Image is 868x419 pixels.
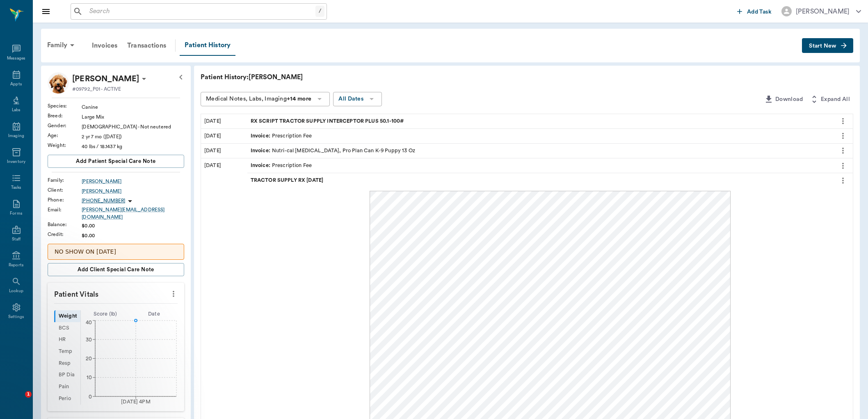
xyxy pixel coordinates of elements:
p: [PHONE_NUMBER] [82,197,125,204]
button: Close drawer [38,3,54,20]
div: Lookup [9,288,23,294]
div: Species : [48,102,82,110]
a: Invoices [87,36,122,55]
a: Patient History [180,35,235,56]
div: Canine [82,103,184,111]
div: Phone : [48,196,82,204]
div: Tasks [11,185,21,191]
button: more [836,129,850,143]
div: Messages [7,55,26,62]
tspan: 30 [86,337,92,342]
div: Forms [10,211,22,217]
div: [DATE] [201,144,247,158]
div: Inventory [7,159,25,165]
div: Date [130,310,178,318]
div: Weight [54,310,80,322]
a: [PERSON_NAME] [82,178,184,185]
p: Patient History: [PERSON_NAME] [201,72,447,82]
div: Weight : [48,142,82,149]
span: RX SCRIPT TRACTOR SUPPLY INTERCEPTOR PLUS 50.1-100# [251,117,406,125]
div: Gender : [48,122,82,129]
div: Huff Warrick [72,72,139,85]
tspan: 40 [86,320,92,325]
iframe: Intercom notifications message [6,339,170,397]
div: Client : [48,186,82,194]
input: Search [86,6,315,17]
div: [PERSON_NAME] [796,7,850,16]
img: Profile Image [48,72,69,94]
button: All Dates [333,92,382,106]
div: Score ( lb ) [81,310,130,318]
div: $0.00 [82,232,184,239]
button: more [836,174,850,188]
button: Expand All [806,92,853,107]
div: 40 lbs / 18.1437 kg [82,143,184,150]
button: Add Task [734,4,775,19]
div: Perio [54,393,80,405]
button: more [836,144,850,158]
div: Balance : [48,221,82,228]
span: 1 [25,391,32,398]
div: Email : [48,206,82,213]
span: Invoice : [251,147,272,155]
span: Invoice : [251,162,272,169]
span: TRACTOR SUPPLY RX [DATE] [251,176,325,184]
div: HR [54,334,80,346]
button: [PERSON_NAME] [775,4,868,19]
iframe: Intercom live chat [8,391,28,411]
tspan: 0 [89,394,92,399]
p: NO SHOW ON [DATE] [55,247,177,256]
div: Nutri-cal [MEDICAL_DATA], Pro Plan Can K-9 Puppy 13 Oz [251,147,415,155]
div: Labs [12,107,21,113]
span: Add client Special Care Note [78,265,154,274]
button: more [167,287,180,301]
p: Patient Vitals [48,283,184,303]
p: #09792_P01 - ACTIVE [72,85,121,93]
a: [PERSON_NAME] [82,188,184,195]
div: [DATE] [201,114,247,128]
a: Transactions [122,36,171,55]
button: more [836,114,850,128]
div: 2 yr 7 mo ([DATE]) [82,133,184,140]
button: Start New [802,38,853,53]
div: [DATE] [201,129,247,143]
div: Settings [8,314,25,320]
div: Appts [10,81,22,87]
div: Credit : [48,231,82,238]
div: Large Mix [82,113,184,121]
span: Expand All [821,94,850,105]
div: Age : [48,132,82,139]
button: Download [761,92,806,107]
div: Breed : [48,112,82,119]
div: Family : [48,176,82,184]
div: Imaging [8,133,24,139]
div: BCS [54,322,80,334]
b: +14 more [287,96,311,102]
p: [PERSON_NAME] [72,72,139,85]
div: Staff [12,236,21,243]
div: Prescription Fee [251,162,312,169]
div: [DEMOGRAPHIC_DATA] - Not neutered [82,123,184,131]
div: Medical Notes, Labs, Imaging [206,94,311,104]
div: Reports [9,262,24,268]
button: Add patient Special Care Note [48,155,184,168]
span: Add patient Special Care Note [76,157,155,166]
div: Family [42,35,82,55]
span: Invoice : [251,132,272,140]
tspan: [DATE] 4PM [121,399,151,404]
div: Prescription Fee [251,132,312,140]
div: $0.00 [82,222,184,229]
button: Add client Special Care Note [48,263,184,276]
button: more [836,159,850,173]
a: [PERSON_NAME][EMAIL_ADDRESS][DOMAIN_NAME] [82,206,184,221]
